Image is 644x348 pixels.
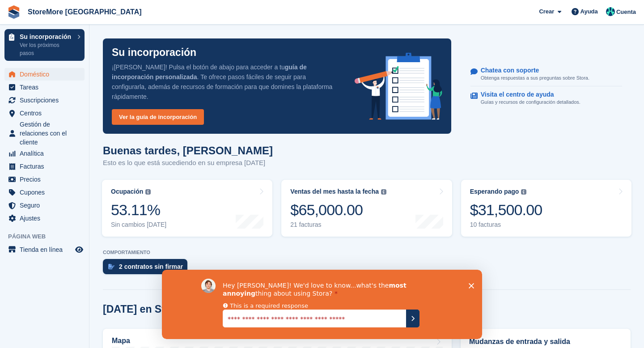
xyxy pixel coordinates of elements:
span: Tienda en línea [20,243,73,256]
div: 53.11% [111,201,166,219]
a: Visita el centro de ayuda Guías y recursos de configuración detallados. [470,86,622,110]
div: Esperando pago [470,188,519,195]
h2: [DATE] en Storemore Cumbres S1 [103,303,269,315]
iframe: Survey by David from Stora [162,270,482,339]
span: Ayuda [580,7,598,16]
a: menu [4,173,85,186]
a: menu [4,94,85,106]
div: Ocupación [111,188,143,195]
span: Crear [539,7,554,16]
img: icon-info-grey-7440780725fd019a000dd9b08b2336e03edf1995a4989e88bcd33f0948082b44.svg [145,189,151,195]
img: Maria Vela Padilla [606,7,615,16]
p: Su incorporación [112,47,196,58]
span: Suscripciones [20,94,73,106]
span: Página web [8,232,89,241]
span: Cupones [20,186,73,199]
a: StoreMore [GEOGRAPHIC_DATA] [24,4,145,19]
a: Esperando pago $31,500.00 10 facturas [461,180,631,237]
span: Centros [20,107,73,119]
p: Obtenga respuestas a sus preguntas sobre Stora. [481,74,589,82]
p: Visita el centro de ayuda [481,91,573,98]
h1: Buenas tardes, [PERSON_NAME] [103,144,273,157]
a: menu [4,186,85,199]
span: Precios [20,173,73,186]
a: menu [4,212,85,225]
img: contract_signature_icon-13c848040528278c33f63329250d36e43548de30e8caae1d1a13099fd9432cc5.svg [108,264,114,269]
div: $65,000.00 [290,201,386,219]
p: Ver los próximos pasos [20,41,73,57]
p: COMPORTAMIENTO [103,250,631,255]
strong: guía de incorporación personalizada [112,64,307,81]
a: Vista previa de la tienda [74,244,85,255]
div: 2 contratos sin firmar [119,263,183,270]
h2: Mudanzas de entrada y salida [469,336,622,347]
a: Ver la guía de incorporación [112,109,204,125]
img: icon-info-grey-7440780725fd019a000dd9b08b2336e03edf1995a4989e88bcd33f0948082b44.svg [381,189,386,195]
div: 21 facturas [290,221,386,229]
a: 2 contratos sin firmar [103,259,192,279]
div: 10 facturas [470,221,542,229]
span: Analítica [20,147,73,160]
a: menu [4,120,85,147]
p: ¡[PERSON_NAME]! Pulsa el botón de abajo para acceder a tu . Te ofrece pasos fáciles de seguir par... [112,62,340,102]
div: $31,500.00 [470,201,542,219]
p: Su incorporación [20,34,73,40]
a: Chatea con soporte Obtenga respuestas a sus preguntas sobre Stora. [470,62,622,87]
div: Ventas del mes hasta la fecha [290,188,379,195]
span: Seguro [20,199,73,212]
a: Su incorporación Ver los próximos pasos [4,29,85,61]
a: menu [4,160,85,173]
img: icon-info-grey-7440780725fd019a000dd9b08b2336e03edf1995a4989e88bcd33f0948082b44.svg [521,189,526,195]
a: menu [4,147,85,160]
span: Ajustes [20,212,73,225]
span: Cuenta [616,8,636,17]
span: Tareas [20,81,73,93]
a: menu [4,81,85,93]
h2: Mapa [112,337,130,345]
a: menú [4,243,85,256]
p: Esto es lo que está sucediendo en su empresa [DATE] [103,158,273,168]
a: menu [4,107,85,119]
img: onboarding-info-6c161a55d2c0e0a8cae90662b2fe09162a5109e8cc188191df67fb4f79e88e88.svg [355,53,442,120]
p: Chatea con soporte [481,67,582,74]
div: Sin cambios [DATE] [111,221,166,229]
span: Gestión de relaciones con el cliente [20,120,73,147]
a: Ocupación 53.11% Sin cambios [DATE] [102,180,272,237]
img: stora-icon-8386f47178a22dfd0bd8f6a31ec36ba5ce8667c1dd55bd0f319d3a0aa187defe.svg [7,5,21,19]
span: Doméstico [20,68,73,81]
a: menu [4,199,85,212]
a: menu [4,68,85,81]
span: Facturas [20,160,73,173]
p: Guías y recursos de configuración detallados. [481,98,580,106]
a: Ventas del mes hasta la fecha $65,000.00 21 facturas [281,180,452,237]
